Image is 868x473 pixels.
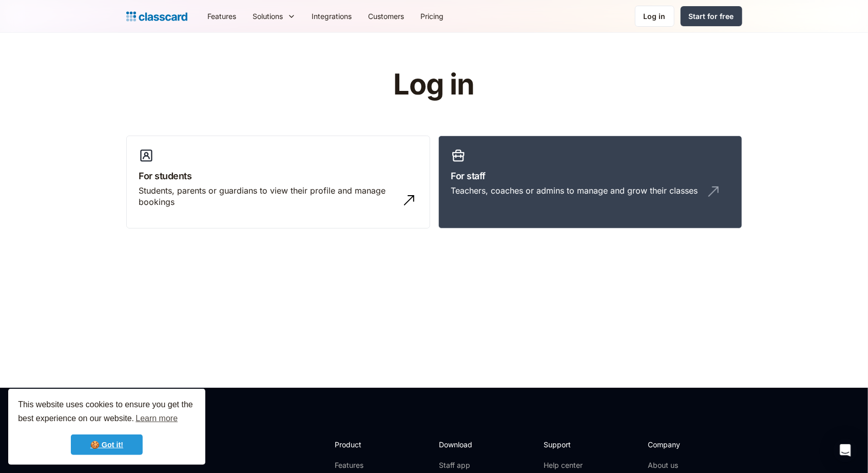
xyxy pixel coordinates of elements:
[271,69,597,101] h1: Log in
[635,6,674,27] a: Log in
[139,185,397,208] div: Students, parents or guardians to view their profile and manage bookings
[335,460,390,470] a: Features
[544,439,585,450] h2: Support
[451,169,729,183] h3: For staff
[439,460,481,470] a: Staff app
[134,411,179,426] a: learn more about cookies
[413,5,452,28] a: Pricing
[8,389,205,465] div: cookieconsent
[451,185,698,196] div: Teachers, coaches or admins to manage and grow their classes
[438,136,742,229] a: For staffTeachers, coaches or admins to manage and grow their classes
[648,460,716,470] a: About us
[71,434,143,455] a: dismiss cookie message
[245,5,304,28] div: Solutions
[253,11,283,22] div: Solutions
[126,136,430,229] a: For studentsStudents, parents or guardians to view their profile and manage bookings
[139,169,417,183] h3: For students
[681,6,742,26] a: Start for free
[360,5,413,28] a: Customers
[335,439,390,450] h2: Product
[544,460,585,470] a: Help center
[304,5,360,28] a: Integrations
[689,11,734,22] div: Start for free
[200,5,245,28] a: Features
[648,439,716,450] h2: Company
[833,438,858,463] div: Open Intercom Messenger
[439,439,481,450] h2: Download
[18,399,196,426] span: This website uses cookies to ensure you get the best experience on our website.
[644,11,666,22] div: Log in
[126,9,187,24] a: home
